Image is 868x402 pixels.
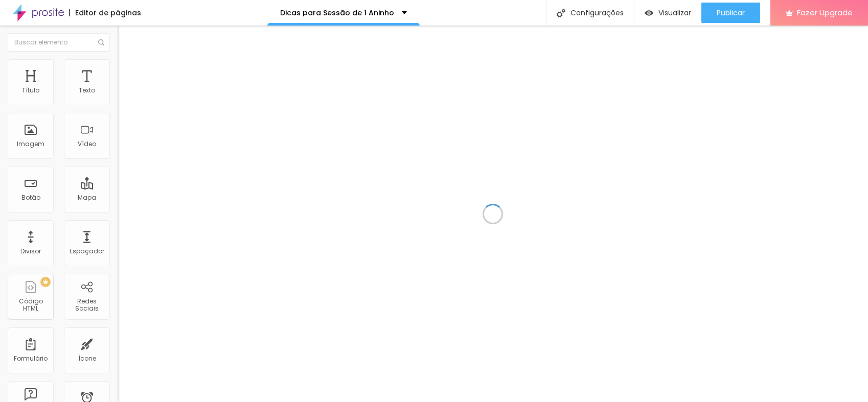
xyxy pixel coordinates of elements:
div: Espaçador [70,248,104,255]
div: Ícone [78,355,96,362]
div: Editor de páginas [69,9,141,16]
img: Icone [557,9,565,17]
div: Título [22,87,39,94]
div: Divisor [20,248,41,255]
div: Código HTML [10,298,51,313]
div: Vídeo [78,140,96,148]
p: Dicas para Sessão de 1 Aninho [280,9,394,16]
div: Botão [21,194,40,201]
button: Publicar [701,3,760,23]
span: Publicar [717,9,745,17]
div: Mapa [78,194,96,201]
img: view-1.svg [645,9,653,17]
div: Formulário [14,355,48,362]
span: Visualizar [658,9,691,17]
img: Icone [98,39,104,45]
input: Buscar elemento [8,33,110,52]
span: Fazer Upgrade [797,8,853,17]
div: Redes Sociais [66,298,107,313]
div: Imagem [17,140,44,148]
button: Visualizar [634,3,701,23]
div: Texto [79,87,95,94]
